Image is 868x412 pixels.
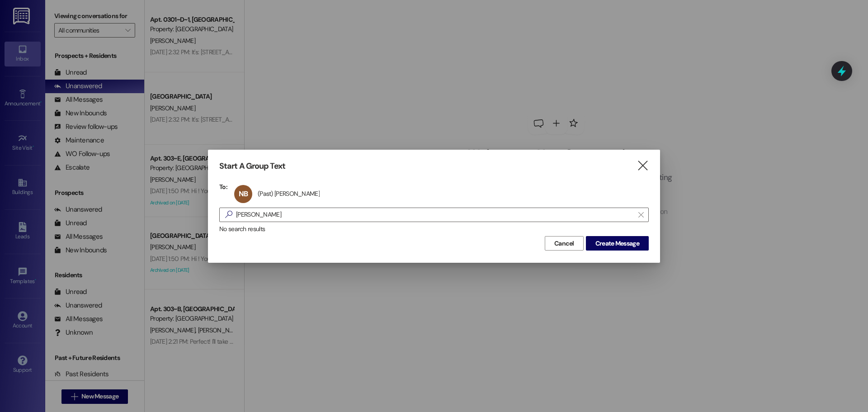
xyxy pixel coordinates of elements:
button: Cancel [545,236,584,251]
span: Create Message [595,239,639,248]
span: Cancel [554,239,574,248]
h3: To: [219,183,227,191]
span: NB [239,189,248,199]
button: Create Message [586,236,649,251]
h3: Start A Group Text [219,161,285,171]
i:  [638,211,643,218]
div: (Past) [PERSON_NAME] [258,189,320,198]
button: Clear text [634,208,648,222]
input: Search for any contact or apartment [236,208,634,221]
div: No search results [219,224,649,234]
i:  [222,210,236,219]
i:  [637,161,649,170]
